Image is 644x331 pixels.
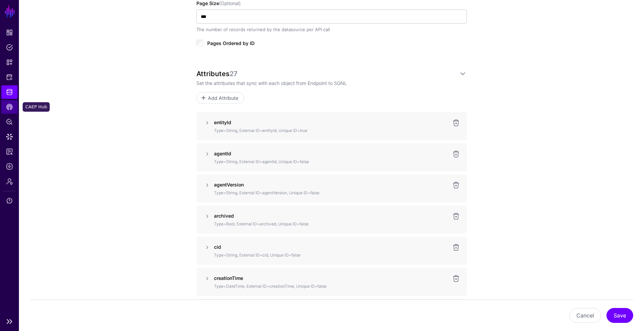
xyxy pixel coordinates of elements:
[6,44,13,51] span: Policies
[23,102,50,112] div: CAEP Hub
[196,80,467,87] p: Set the attributes that sync with each object from Endpoint to SGNL
[196,26,467,33] div: The number of records returned by the datasource per API call
[6,197,13,204] span: Support
[214,159,438,165] p: Type=String, External ID=agentId, Unique ID=false
[1,160,18,173] a: Logs
[214,275,243,281] strong: creationTime
[1,56,18,69] a: Snippets
[6,74,13,81] span: Protected Systems
[1,175,18,188] a: Admin
[214,244,221,250] strong: cid
[6,59,13,66] span: Snippets
[1,85,18,99] a: Identity Data Fabric
[606,308,633,323] button: Save
[6,178,13,185] span: Admin
[1,41,18,54] a: Policies
[214,128,438,134] p: Type=String, External ID=entityId, Unique ID=true
[1,70,18,84] a: Protected Systems
[214,190,438,196] p: Type=String, External ID=agentVersion, Unique ID=false
[214,182,244,187] strong: agentVersion
[214,151,231,156] strong: agentId
[214,213,234,219] strong: archived
[230,70,238,78] span: 27
[219,0,241,6] span: (Optional)
[1,130,18,144] a: Data Lens
[6,133,13,140] span: Data Lens
[214,252,438,258] p: Type=String, External ID=cid, Unique ID=false
[196,70,459,78] div: Attributes
[6,163,13,170] span: Logs
[214,283,438,289] p: Type=DateTime, External ID=creationTime, Unique ID=false
[1,145,18,158] a: Reports
[4,4,16,19] a: SGNL
[6,104,13,110] span: CAEP Hub
[6,29,13,36] span: Dashboard
[6,148,13,155] span: Reports
[207,40,255,46] span: Pages Ordered by ID
[214,119,231,125] strong: entityId
[207,94,239,102] span: Add Attribute
[1,100,18,114] a: CAEP Hub
[6,118,13,125] span: Policy Lens
[6,89,13,95] span: Identity Data Fabric
[214,221,438,227] p: Type=Bool, External ID=archived, Unique ID=false
[1,115,18,129] a: Policy Lens
[1,26,18,39] a: Dashboard
[569,308,601,323] button: Cancel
